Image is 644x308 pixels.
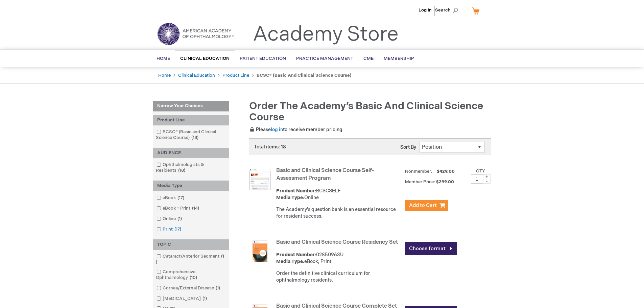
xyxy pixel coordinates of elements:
div: Product Line [153,115,229,125]
a: log in [271,127,283,133]
img: Basic and Clinical Science Course Self-Assessment Program [249,169,271,190]
div: The Academy's question bank is an essential resource for resident success. [276,206,402,220]
span: 10 [188,275,199,280]
span: Clinical Education [180,56,230,61]
span: $299.00 [436,179,455,185]
a: Log In [419,7,432,13]
strong: Member Price: [405,179,435,185]
span: Please to receive member pricing [249,127,342,133]
a: Basic and Clinical Science Course Residency Set [276,239,398,245]
span: Order the Academy’s Basic and Clinical Science Course [249,100,483,123]
a: Online1 [155,216,185,222]
span: CME [363,56,374,61]
span: 17 [173,227,183,232]
span: $429.00 [436,169,456,174]
a: Cataract/Anterior Segment1 [155,253,227,265]
label: Qty [476,168,485,174]
a: Comprehensive Ophthalmology10 [155,269,227,281]
strong: Media Type: [276,259,304,264]
img: Basic and Clinical Science Course Residency Set [249,240,271,262]
a: Print17 [155,226,184,233]
span: 18 [190,135,200,140]
span: 1 [201,296,209,301]
span: 18 [176,168,187,173]
a: [MEDICAL_DATA]1 [155,295,210,302]
div: Media Type [153,181,229,191]
span: 14 [190,206,201,211]
div: TOPIC [153,239,229,250]
div: BCSCSELF Online [276,188,402,201]
div: 02850963U eBook, Print [276,252,402,265]
span: Practice Management [296,56,353,61]
label: Sort By [400,144,416,150]
button: Add to Cart [405,200,448,211]
div: AUDIENCE [153,148,229,158]
div: Order the definitive clinical curriculum for ophthalmology residents. [276,270,402,284]
strong: Product Number: [276,188,316,194]
strong: Media Type: [276,195,304,200]
input: Qty [471,174,483,184]
span: Home [157,56,170,61]
span: Search [435,3,461,17]
span: Patient Education [240,56,286,61]
span: Total items: 18 [254,144,286,150]
span: 1 [176,216,184,221]
a: Home [158,73,171,78]
a: Clinical Education [178,73,215,78]
strong: Narrow Your Choices [153,101,229,112]
span: 17 [176,195,186,200]
strong: BCSC® (Basic and Clinical Science Course) [257,73,352,78]
span: 1 [214,285,222,291]
a: eBook + Print14 [155,205,202,212]
a: Product Line [222,73,249,78]
a: Choose format [405,242,457,255]
span: Membership [384,56,414,61]
a: Cornea/External Disease1 [155,285,223,291]
a: Ophthalmologists & Residents18 [155,162,227,174]
a: eBook17 [155,195,187,201]
a: Basic and Clinical Science Course Self-Assessment Program [276,167,374,182]
span: Add to Cart [409,202,437,209]
a: BCSC® (Basic and Clinical Science Course)18 [155,129,227,141]
a: Academy Store [253,22,399,47]
span: 1 [156,254,224,265]
strong: Nonmember: [405,167,432,176]
strong: Product Number: [276,252,316,258]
